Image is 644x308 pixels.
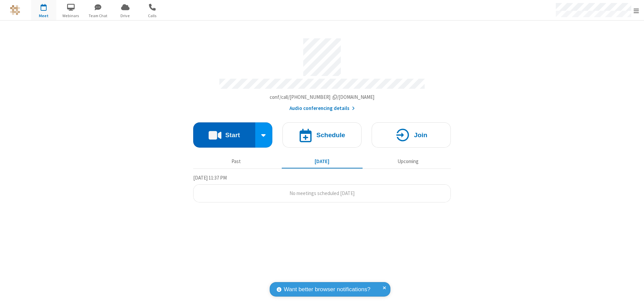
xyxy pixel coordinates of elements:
[140,13,165,19] span: Calls
[193,33,451,112] section: Account details
[86,13,111,19] span: Team Chat
[289,105,355,112] button: Audio conferencing details
[58,13,84,19] span: Webinars
[31,13,56,19] span: Meet
[368,155,448,168] button: Upcoming
[316,132,345,138] h4: Schedule
[193,122,255,148] button: Start
[193,174,451,203] section: Today's Meetings
[282,122,362,148] button: Schedule
[196,155,277,168] button: Past
[414,132,427,138] h4: Join
[270,93,375,101] button: Copy my meeting room linkCopy my meeting room link
[255,122,273,148] div: Start conference options
[113,13,138,19] span: Drive
[372,122,451,148] button: Join
[284,285,370,294] span: Want better browser notifications?
[289,190,355,196] span: No meetings scheduled [DATE]
[10,5,20,15] img: QA Selenium DO NOT DELETE OR CHANGE
[225,132,240,138] h4: Start
[193,175,227,181] span: [DATE] 11:37 PM
[282,155,363,168] button: [DATE]
[270,94,375,100] span: Copy my meeting room link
